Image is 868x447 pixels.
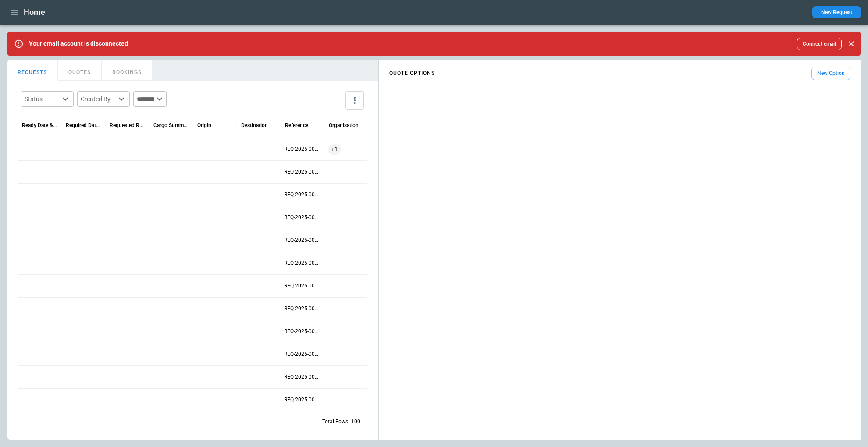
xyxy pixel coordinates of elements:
[284,145,321,153] p: REQ-2025-001926
[284,351,321,358] p: REQ-2025-001917
[102,60,153,81] button: BOOKINGS
[241,122,268,128] div: Destination
[284,396,321,404] p: REQ-2025-001915
[25,95,60,103] div: Status
[153,122,189,128] div: Cargo Summary
[110,122,145,128] div: Requested Route
[389,71,435,75] h4: QUOTE OPTIONS
[197,122,211,128] div: Origin
[845,38,857,50] button: Close
[284,373,321,381] p: REQ-2025-001916
[797,38,842,50] button: Connect email
[81,95,116,103] div: Created By
[22,122,57,128] div: Ready Date & Time (UTC)
[322,418,349,426] p: Total Rows:
[328,138,341,160] span: +1
[7,60,58,81] button: REQUESTS
[284,237,321,244] p: REQ-2025-001922
[351,418,360,426] p: 100
[811,67,850,80] button: New Option
[284,191,321,199] p: REQ-2025-001924
[845,34,857,53] div: dismiss
[58,60,102,81] button: QUOTES
[285,122,308,128] div: Reference
[345,91,364,110] button: more
[379,63,861,84] div: scrollable content
[284,214,321,221] p: REQ-2025-001923
[29,40,128,47] p: Your email account is disconnected
[24,7,45,18] h1: Home
[812,6,861,18] button: New Request
[284,305,321,312] p: REQ-2025-001919
[66,122,101,128] div: Required Date & Time (UTC)
[284,168,321,176] p: REQ-2025-001925
[284,328,321,335] p: REQ-2025-001918
[329,122,359,128] div: Organisation
[284,259,321,267] p: REQ-2025-001921
[284,282,321,290] p: REQ-2025-001920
